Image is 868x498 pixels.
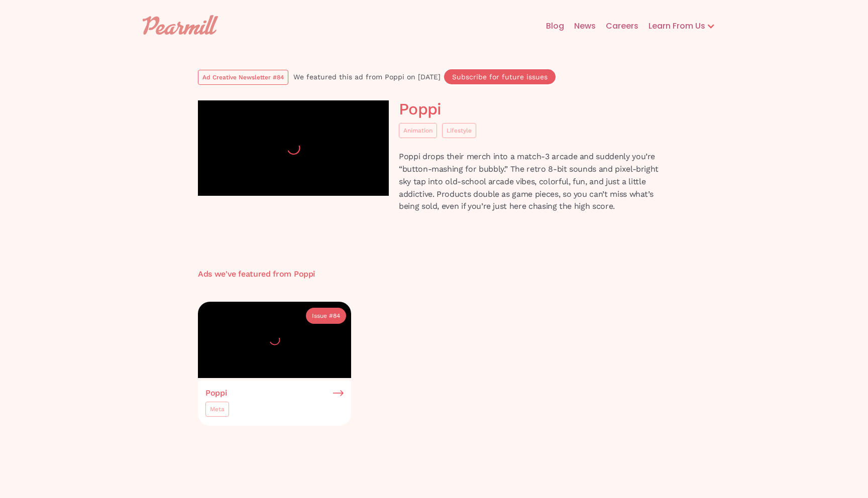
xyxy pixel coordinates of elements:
[638,20,705,32] div: Learn From Us
[452,73,548,80] div: Subscribe for future issues
[443,68,557,85] a: Subscribe for future issues
[198,70,288,85] a: Ad Creative Newsletter #84
[442,123,476,138] a: Lifestyle
[399,151,670,213] p: Poppi drops their merch into a match-3 arcade and suddenly you’re “button-mashing for bubbly.” Th...
[399,100,670,118] h1: Poppi
[198,270,294,279] h3: Ads we've featured from
[407,72,418,82] div: on
[536,10,564,42] a: Blog
[202,72,284,82] div: Ad Creative Newsletter #84
[205,389,227,398] h3: Poppi
[293,72,385,82] div: We featured this ad from
[638,10,725,42] div: Learn From Us
[333,311,340,321] div: 84
[418,72,443,82] div: [DATE]
[205,402,229,417] a: Meta
[306,308,346,324] a: Issue #84
[399,123,437,138] a: Animation
[312,311,333,321] div: Issue #
[385,72,407,82] div: Poppi
[564,10,596,42] a: News
[210,404,225,414] div: Meta
[447,126,472,136] div: Lifestyle
[403,126,432,136] div: Animation
[294,270,315,279] h3: Poppi
[596,10,638,42] a: Careers
[205,389,344,398] a: Poppi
